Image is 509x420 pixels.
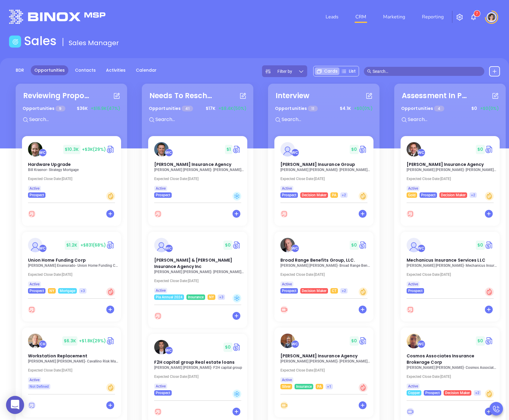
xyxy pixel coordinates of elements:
[407,116,498,123] input: Search...
[407,353,475,365] span: Cosmos Associates Insurance Brokerage Corp
[223,343,232,352] span: $ 0
[417,149,425,157] div: Walter Contreras
[154,366,245,370] p: Farrukh Hasanov - F2H capital group
[408,192,416,198] span: Gold
[401,232,500,294] a: profileWalter Contreras$0Circle dollarMechanicus Insurance Services LLC[PERSON_NAME] [PERSON_NAME...
[471,192,475,198] span: +2
[350,145,358,154] span: $ 0
[280,168,371,172] p: Lee Anderson - Anderson Insurance Group
[402,90,468,101] div: Assessment In Progress
[81,288,85,294] span: +3
[28,257,86,263] span: Union Home Funding Corp
[339,67,358,75] div: List
[233,192,241,201] div: Cold
[79,338,106,344] span: +$1.8K (29%)
[475,390,479,396] span: +2
[106,241,115,250] a: Quote
[233,390,241,398] div: Cold
[485,241,494,250] img: Quote
[407,272,497,277] p: Expected Close Date: [DATE]
[282,383,291,390] span: Silver
[106,145,115,154] img: Quote
[233,343,241,352] img: Quote
[296,383,312,390] span: Insurance
[106,383,115,392] div: Warm
[233,241,241,250] a: Quote
[28,263,118,268] p: Juan Enamorado - Union Home Funding Corp
[367,69,371,73] span: search
[474,11,480,17] sup: 7
[204,104,217,113] span: $ 17K
[233,145,241,154] a: Quote
[31,65,68,75] a: Opportunities
[359,145,367,154] a: Quote
[308,106,317,111] span: 11
[30,383,49,390] span: Not Defined
[149,103,193,114] p: Opportunities
[408,185,418,192] span: Active
[149,90,216,101] div: Needs To Reschedule
[132,65,160,75] a: Calendar
[274,328,373,389] a: profileWalter Contreras$0Circle dollar[PERSON_NAME] Insurance Agency[PERSON_NAME] [PERSON_NAME]- ...
[456,14,463,21] img: iconSetting
[280,353,358,359] span: Meagher Insurance Agency
[291,340,299,348] div: Walter Contreras
[276,90,309,101] div: Interview
[338,104,352,113] span: $ 4.1K
[280,257,355,263] span: Broad Range Benefits Group, LLC.
[154,142,169,157] img: Simmerer Insurance Agency
[218,105,246,112] span: +$8.4K (50%)
[28,168,118,172] p: Bill Krasnor - Strategy Mortgage
[219,294,223,300] span: +3
[350,241,358,250] span: $ 0
[22,232,121,294] a: profileWalter Contreras$1.2K+$831(68%)Circle dollarUnion Home Funding Corp[PERSON_NAME] Enamorado...
[342,288,346,294] span: +2
[302,192,326,198] span: Decision Maker
[30,377,39,383] span: Active
[22,136,121,198] a: profileWalter Contreras$10.3K+$3K(29%)Circle dollarHardware UpgradeBill Krasnor- Strategy Mortgag...
[407,375,497,379] p: Expected Close Date: [DATE]
[315,67,339,75] div: Cards
[408,383,418,390] span: Active
[106,288,115,296] div: Hot
[154,168,245,172] p: Philip Simmerer - Simmerer Insurance Agency
[408,390,420,396] span: Copper
[476,336,485,346] span: $ 0
[82,146,106,152] span: +$3K (29%)
[106,336,115,345] a: Quote
[485,145,494,154] a: Quote
[407,334,421,348] img: Cosmos Associates Insurance Brokerage Corp
[434,106,444,111] span: 4
[223,241,232,250] span: $ 0
[148,136,247,198] a: profileWalter Contreras$1Circle dollar[PERSON_NAME] Insurance Agency[PERSON_NAME] [PERSON_NAME]- ...
[476,145,485,154] span: $ 0
[154,257,233,269] span: Forman & Murray Insurance Agency Inc
[359,241,367,250] img: Quote
[154,270,245,274] p: Heather Murray - Forman & Murray Insurance Agency Inc.
[407,238,421,252] img: Mechanicus Insurance Services LLC
[282,377,292,383] span: Active
[182,106,193,111] span: 41
[485,390,494,398] div: Warm
[485,336,494,345] img: Quote
[353,11,369,23] a: CRM
[63,145,80,154] span: $ 10.3K
[280,359,371,363] p: Paul Meagher - Meagher Insurance Agency
[30,288,44,294] span: Prospect
[445,390,470,396] span: Decision Maker
[359,336,367,345] img: Quote
[291,244,299,252] div: Walter Contreras
[30,185,39,192] span: Active
[154,375,245,379] p: Expected Close Date: [DATE]
[80,242,106,248] span: +$831 (68%)
[476,11,478,16] span: 7
[350,336,358,346] span: $ 0
[154,340,169,354] img: F2H capital group Real estate loans
[401,328,500,396] a: profileWalter Contreras$0Circle dollarCosmos Associates Insurance Brokerage Corp[PERSON_NAME] [PE...
[28,368,118,372] p: Expected Close Date: [DATE]
[71,65,99,75] a: Contacts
